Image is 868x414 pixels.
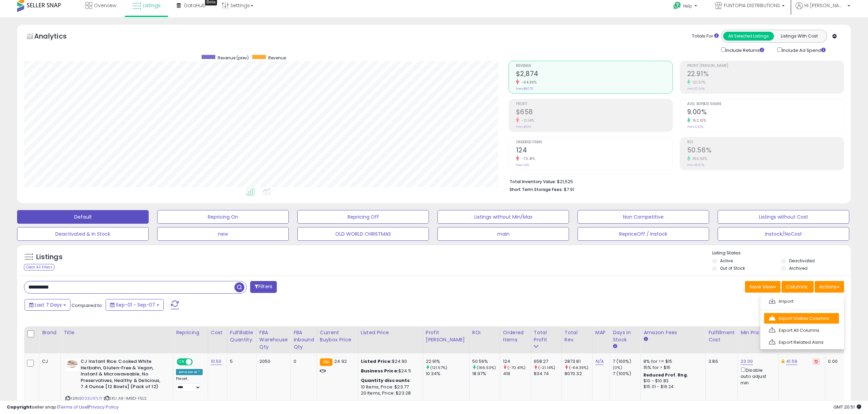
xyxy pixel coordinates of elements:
span: Compared to: [71,302,103,309]
a: Terms of Use [58,404,87,410]
a: 23.00 [741,358,753,365]
span: Help [683,3,692,9]
i: Get Help [673,1,681,10]
b: Short Term Storage Fees: [510,187,563,192]
div: Total Profit [534,329,559,343]
small: -64.39% [519,80,537,85]
h5: Analytics [34,31,80,43]
button: Non Competitive [578,210,709,224]
div: Include Returns [716,46,772,54]
div: $24.90 [361,358,418,365]
span: Overview [94,2,116,9]
p: Listing States: [712,250,851,256]
div: ROI [472,329,497,336]
div: Listed Price [361,329,420,336]
span: Last 7 Days [35,301,62,308]
a: Export Visible Columns [764,313,839,324]
span: Profit [PERSON_NAME] [687,64,844,68]
span: Revenue [268,55,286,61]
button: new [157,227,289,241]
div: Fulfillable Quantity [230,329,254,343]
span: 2025-09-15 20:51 GMT [833,404,861,410]
button: Last 7 Days [25,299,70,311]
small: -70.41% [519,156,535,161]
div: Min Price [741,329,776,336]
div: 3.86 [708,358,732,365]
li: $21,525 [510,177,839,185]
div: MAP [595,329,607,336]
span: Columns [786,283,808,290]
div: 22.91% [426,358,469,365]
div: 0.00 [828,358,839,365]
small: Prev: $8,070 [516,87,533,91]
button: RepriceOff / Instock [578,227,709,241]
div: FBA Warehouse Qty [259,329,288,351]
span: ROI [687,141,844,144]
div: Amazon Fees [643,329,703,336]
div: 5 [230,358,251,365]
div: Fulfillment Cost [708,329,735,343]
a: Import [764,296,839,307]
small: (-70.41%) [507,365,526,370]
h2: 9.00% [687,108,844,117]
div: Amazon AI * [176,369,203,375]
span: Listings [143,2,161,9]
span: ON [177,359,186,365]
h5: Listings [36,252,63,262]
a: N/A [595,358,603,365]
small: Days In Stock. [613,343,617,350]
button: Instock/NoCost [718,227,849,241]
b: Reduced Prof. Rng. [643,372,688,378]
div: Repricing [176,329,205,336]
div: Profit [PERSON_NAME] [426,329,466,343]
h2: $2,874 [516,70,673,79]
div: Totals For [692,33,719,40]
div: 124 [503,358,531,365]
div: Current Buybox Price [320,329,355,343]
button: Repricing Off [297,210,429,224]
small: Amazon Fees. [643,336,648,342]
div: Preset: [176,376,203,392]
strong: Copyright [7,404,32,410]
small: (0%) [613,365,622,370]
div: Disable auto adjust min [741,366,773,386]
div: Include Ad Spend [772,46,837,54]
a: Hi [PERSON_NAME] [796,2,850,17]
button: Listings without Cost [718,210,849,224]
div: seller snap | | [7,404,119,411]
span: Revenue [516,64,673,68]
a: Privacy Policy [89,404,119,410]
small: -21.14% [519,118,534,123]
b: Quantity discounts [361,377,410,384]
small: (121.57%) [430,365,447,370]
div: : [361,378,418,384]
div: 2050 [259,358,285,365]
div: 0 [294,358,312,365]
button: All Selected Listings [723,32,774,41]
h2: 124 [516,146,673,156]
button: Deactivated & In Stock [17,227,149,241]
b: Total Inventory Value: [510,179,556,184]
small: 166.53% [690,156,707,161]
a: Export All Columns [764,325,839,336]
span: Profit [516,102,673,106]
span: OFF [192,359,203,365]
div: 7 (100%) [613,358,640,365]
div: Title [64,329,170,336]
span: Sep-01 - Sep-07 [116,301,155,308]
span: Revenue (prev) [218,55,249,61]
span: | SKU: A9-IM8D-F5LS [104,396,147,401]
span: 24.92 [334,358,347,365]
div: 10.34% [426,371,469,377]
button: OLD WORLD CHRISTMAS [297,227,429,241]
a: 41.59 [786,358,797,365]
div: 15% for > $15 [643,365,700,371]
h2: $658 [516,108,673,117]
h2: 50.56% [687,146,844,156]
div: FBA inbound Qty [294,329,314,351]
div: 419 [503,371,531,377]
div: 10 Items, Price: $23.77 [361,384,418,390]
div: Cost [211,329,224,336]
div: Days In Stock [613,329,638,343]
div: CJ [42,358,55,365]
